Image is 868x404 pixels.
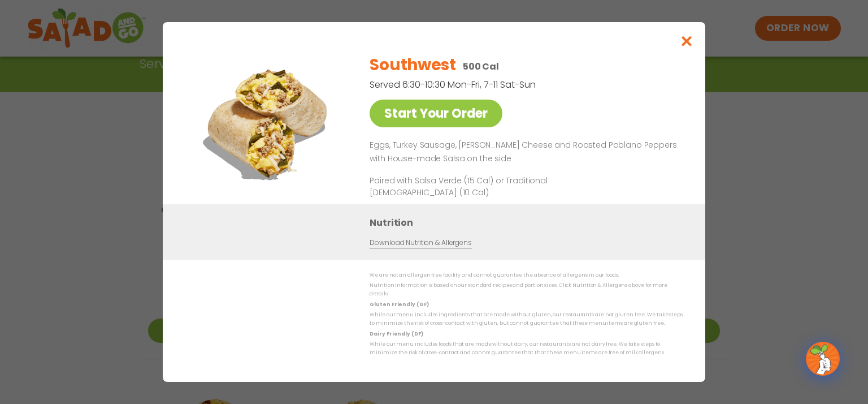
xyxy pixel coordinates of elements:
[370,340,683,358] p: While our menu includes foods that are made without dairy, our restaurants are not dairy free. We...
[370,216,688,230] h3: Nutrition
[669,22,705,60] button: Close modal
[370,139,678,166] p: Eggs, Turkey Sausage, [PERSON_NAME] Cheese and Roasted Poblano Peppers with House-made Salsa on t...
[370,311,683,328] p: While our menu includes ingredients that are made without gluten, our restaurants are not gluten ...
[370,271,683,280] p: We are not an allergen free facility and cannot guarantee the absence of allergens in our foods.
[370,238,471,248] a: Download Nutrition & Allergens
[370,100,502,127] a: Start Your Order
[807,343,839,375] img: wpChatIcon
[370,78,624,92] p: Served 6:30-10:30 Mon-Fri, 7-11 Sat-Sun
[188,45,346,203] img: Featured product photo for Southwest
[370,175,579,199] p: Paired with Salsa Verde (15 Cal) or Traditional [DEMOGRAPHIC_DATA] (10 Cal)
[370,53,455,77] h2: Southwest
[370,330,423,337] strong: Dairy Friendly (DF)
[463,59,499,74] p: 500 Cal
[370,301,428,308] strong: Gluten Friendly (GF)
[370,281,683,299] p: Nutrition information is based on our standard recipes and portion sizes. Click Nutrition & Aller...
